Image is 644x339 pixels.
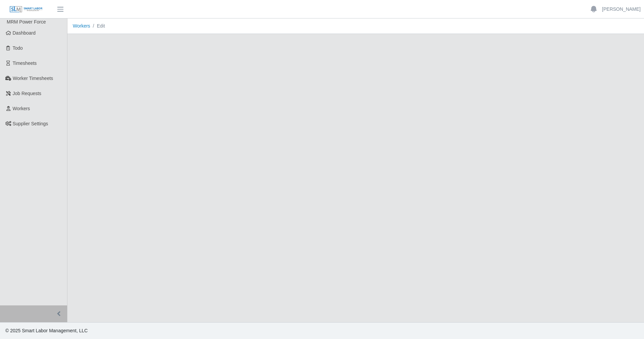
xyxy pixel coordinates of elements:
img: SLM Logo [9,6,43,13]
span: Worker Timesheets [13,76,53,81]
span: Dashboard [13,30,36,36]
a: [PERSON_NAME] [602,6,641,13]
li: Edit [90,23,105,30]
span: Supplier Settings [13,121,48,126]
span: Todo [13,45,23,51]
span: Workers [13,106,30,111]
span: MRM Power Force [7,19,46,25]
span: Job Requests [13,91,42,96]
span: Timesheets [13,60,37,66]
span: © 2025 Smart Labor Management, LLC [5,328,88,333]
a: Workers [73,23,90,29]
